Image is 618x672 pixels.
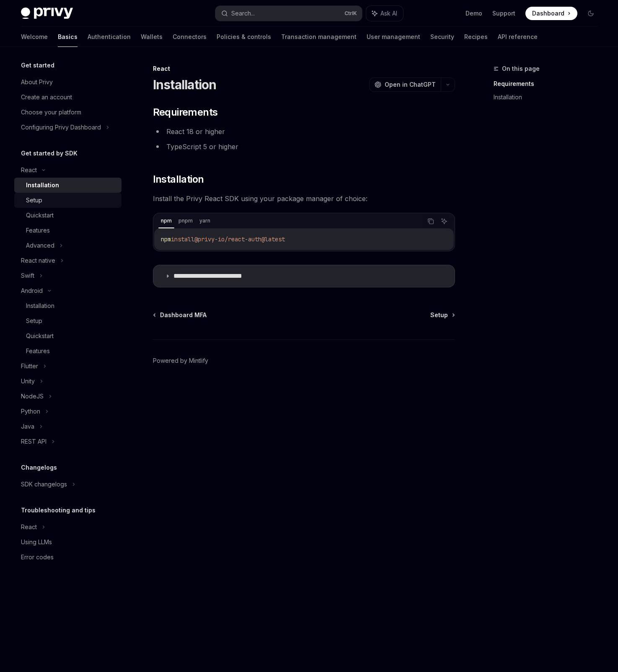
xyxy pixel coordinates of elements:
[160,311,207,319] span: Dashboard MFA
[153,106,218,119] span: Requirements
[14,344,122,359] a: Features
[385,80,436,89] span: Open in ChatGPT
[21,406,40,416] div: Python
[21,165,37,175] div: React
[492,9,515,18] a: Support
[197,216,213,226] div: yarn
[21,77,53,87] div: About Privy
[153,126,455,137] li: React 18 or higher
[26,240,54,251] div: Advanced
[498,27,538,47] a: API reference
[14,75,122,90] a: About Privy
[153,65,455,73] div: React
[153,141,455,152] li: TypeScript 5 or higher
[21,437,47,447] div: REST API
[153,173,204,186] span: Installation
[439,216,450,227] button: Ask AI
[494,90,604,104] a: Installation
[231,8,255,18] div: Search...
[26,210,54,220] div: Quickstart
[14,208,122,223] a: Quickstart
[366,6,403,21] button: Ask AI
[26,225,50,235] div: Features
[14,105,122,120] a: Choose your platform
[153,357,208,365] a: Powered by Mintlify
[158,216,174,226] div: npm
[21,421,34,432] div: Java
[141,27,163,47] a: Wallets
[173,27,207,47] a: Connectors
[26,180,59,190] div: Installation
[21,479,67,489] div: SDK changelogs
[21,60,54,70] h5: Get started
[525,7,577,20] a: Dashboard
[380,9,397,18] span: Ask AI
[494,77,604,90] a: Requirements
[21,463,57,473] h5: Changelogs
[215,6,362,21] button: Search...CtrlK
[153,77,217,92] h1: Installation
[153,193,455,204] span: Install the Privy React SDK using your package manager of choice:
[154,311,207,319] a: Dashboard MFA
[21,92,72,102] div: Create an account
[367,27,420,47] a: User management
[14,313,122,328] a: Setup
[14,178,122,193] a: Installation
[26,316,42,326] div: Setup
[14,535,122,550] a: Using LLMs
[21,271,34,281] div: Swift
[26,195,42,205] div: Setup
[281,27,357,47] a: Transaction management
[21,107,81,117] div: Choose your platform
[21,27,48,47] a: Welcome
[430,311,448,319] span: Setup
[21,552,54,562] div: Error codes
[532,9,564,18] span: Dashboard
[26,301,54,311] div: Installation
[430,311,454,319] a: Setup
[21,286,43,296] div: Android
[21,376,35,386] div: Unity
[21,505,96,515] h5: Troubleshooting and tips
[176,216,195,226] div: pnpm
[21,361,38,371] div: Flutter
[217,27,271,47] a: Policies & controls
[88,27,131,47] a: Authentication
[465,9,482,18] a: Demo
[21,522,37,532] div: React
[21,122,101,132] div: Configuring Privy Dashboard
[21,8,73,19] img: dark logo
[584,7,597,20] button: Toggle dark mode
[58,27,78,47] a: Basics
[171,235,194,243] span: install
[21,256,55,266] div: React native
[14,90,122,105] a: Create an account
[14,298,122,313] a: Installation
[14,550,122,565] a: Error codes
[26,331,54,341] div: Quickstart
[430,27,454,47] a: Security
[21,148,78,158] h5: Get started by SDK
[21,537,52,547] div: Using LLMs
[14,193,122,208] a: Setup
[14,223,122,238] a: Features
[502,64,540,74] span: On this page
[194,235,285,243] span: @privy-io/react-auth@latest
[26,346,50,356] div: Features
[344,10,357,17] span: Ctrl K
[14,328,122,344] a: Quickstart
[369,78,441,92] button: Open in ChatGPT
[161,235,171,243] span: npm
[425,216,436,227] button: Copy the contents from the code block
[21,391,44,401] div: NodeJS
[464,27,488,47] a: Recipes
